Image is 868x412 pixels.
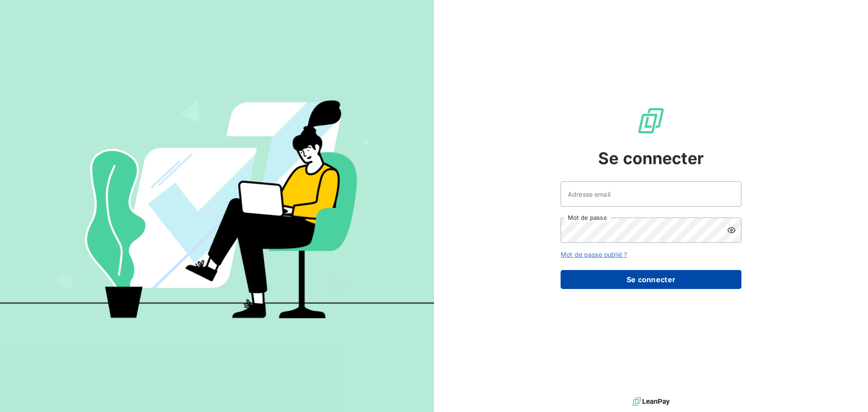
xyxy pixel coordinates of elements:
[598,146,704,170] span: Se connecter
[561,270,741,289] button: Se connecter
[561,181,741,207] input: placeholder
[637,106,665,135] img: Logo LeanPay
[632,395,670,408] img: logo
[561,251,627,258] a: Mot de passe oublié ?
